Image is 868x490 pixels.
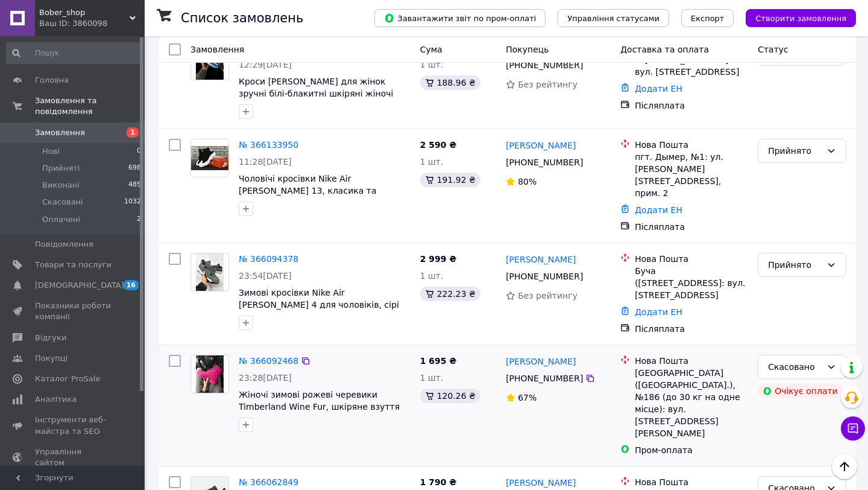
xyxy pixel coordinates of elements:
[239,60,292,69] span: 12:29[DATE]
[42,163,80,174] span: Прийняті
[190,253,229,291] a: Фото товару
[35,447,112,468] span: Управління сайтом
[420,45,442,54] span: Cума
[518,291,577,301] span: Без рейтингу
[635,54,748,78] div: с. [STREET_ADDRESS]: вул. [STREET_ADDRESS]
[420,477,457,487] span: 1 790 ₴
[35,394,77,405] span: Аналітика
[506,139,576,151] a: [PERSON_NAME]
[635,100,748,112] div: Післяплата
[239,254,298,264] a: № 366094378
[506,253,576,266] a: [PERSON_NAME]
[503,154,585,171] div: [PHONE_NUMBER]
[239,271,292,281] span: 23:54[DATE]
[635,253,748,265] div: Нова Пошта
[635,355,748,367] div: Нова Пошта
[841,416,865,441] button: Чат з покупцем
[137,146,141,157] span: 0
[635,139,748,151] div: Нова Пошта
[239,140,298,150] a: № 366133950
[190,45,244,54] span: Замовлення
[42,197,83,208] span: Скасовані
[42,146,60,157] span: Нові
[6,42,142,64] input: Пошук
[35,415,112,436] span: Інструменти веб-майстра та SEO
[503,268,585,285] div: [PHONE_NUMBER]
[420,356,457,366] span: 1 695 ₴
[755,14,846,23] span: Створити замовлення
[374,9,546,27] button: Завантажити звіт по пром-оплаті
[35,75,69,86] span: Головна
[691,14,725,23] span: Експорт
[635,265,748,301] div: Буча ([STREET_ADDRESS]: вул. [STREET_ADDRESS]
[635,307,682,317] a: Додати ЕН
[42,180,80,191] span: Виконані
[196,355,224,393] img: Фото товару
[42,214,80,225] span: Оплачені
[35,280,124,291] span: [DEMOGRAPHIC_DATA]
[181,11,303,25] h1: Список замовлень
[635,444,748,456] div: Пром-оплата
[239,174,376,208] a: Чоловічі кросівки Nike Air [PERSON_NAME] 13, класика та комфорт [PERSON_NAME] 13
[518,177,536,186] span: 80%
[35,239,93,250] span: Повідомлення
[191,146,228,171] img: Фото товару
[420,373,444,383] span: 1 шт.
[558,9,669,27] button: Управління статусами
[420,75,480,90] div: 188.96 ₴
[239,356,298,366] a: № 366092468
[239,390,401,436] a: Жіночі зимові рожеві черевики Timberland Wine Fur, шкіряне взуття на хутрі [GEOGRAPHIC_DATA], [PE...
[518,393,536,402] span: 67%
[420,389,480,403] div: 120.26 ₴
[190,139,229,177] a: Фото товару
[35,127,85,138] span: Замовлення
[384,13,536,24] span: Завантажити звіт по пром-оплаті
[35,95,145,117] span: Замовлення та повідомлення
[635,323,748,335] div: Післяплата
[239,288,399,334] a: Зимові кросівки Nike Air [PERSON_NAME] 4 для чоловіків, сірі шкіряні на меху для зими Найк аір [P...
[635,205,682,215] a: Додати ЕН
[758,45,788,54] span: Статус
[635,84,682,94] a: Додати ЕН
[239,157,292,167] span: 11:28[DATE]
[420,60,444,69] span: 1 шт.
[635,476,748,488] div: Нова Пошта
[128,180,141,191] span: 485
[127,127,139,138] span: 1
[758,384,843,398] div: Очікує оплати
[420,287,480,301] div: 222.23 ₴
[35,259,112,270] span: Товари та послуги
[420,173,480,187] div: 191.92 ₴
[635,151,748,199] div: пгт. Дымер, №1: ул. [PERSON_NAME][STREET_ADDRESS], прим. 2
[567,14,659,23] span: Управління статусами
[768,360,822,374] div: Скасовано
[734,13,856,22] a: Створити замовлення
[420,140,457,150] span: 2 590 ₴
[503,370,585,387] div: [PHONE_NUMBER]
[635,221,748,233] div: Післяплата
[239,77,394,122] a: Кроси [PERSON_NAME] для жінок зручні білі-блакитні шкіряні жіночі кросівки Nike Air [PERSON_NAME]...
[420,254,457,264] span: 2 999 ₴
[506,355,576,367] a: [PERSON_NAME]
[420,157,444,167] span: 1 шт.
[39,7,130,18] span: Bober_shop
[506,477,576,489] a: [PERSON_NAME]
[768,144,822,157] div: Прийнято
[503,57,585,74] div: [PHONE_NUMBER]
[746,9,856,27] button: Створити замовлення
[137,214,141,225] span: 2
[239,477,298,487] a: № 366062849
[124,280,139,290] span: 16
[196,253,224,291] img: Фото товару
[35,353,68,364] span: Покупці
[239,373,292,383] span: 23:28[DATE]
[420,271,444,281] span: 1 шт.
[35,301,112,322] span: Показники роботи компанії
[124,197,141,208] span: 1032
[635,367,748,439] div: [GEOGRAPHIC_DATA] ([GEOGRAPHIC_DATA].), №186 (до 30 кг на одне місце): вул. [STREET_ADDRESS][PERS...
[128,163,141,174] span: 698
[190,355,229,393] a: Фото товару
